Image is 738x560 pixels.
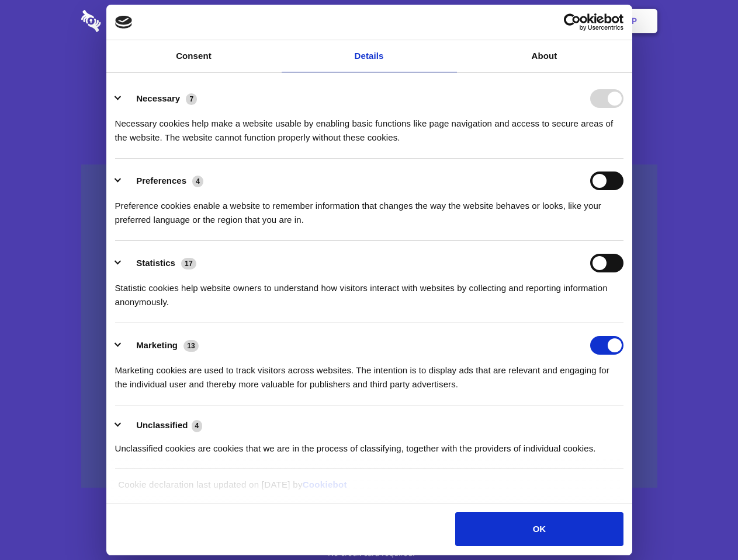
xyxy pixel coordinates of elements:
div: Preference cookies enable a website to remember information that changes the way the website beha... [115,190,623,227]
a: About [457,40,632,72]
iframe: Drift Widget Chat Controller [680,502,724,546]
span: 4 [192,176,203,187]
button: Statistics (17) [115,254,204,272]
a: Details [282,40,457,72]
a: Login [530,3,581,39]
span: 4 [192,420,203,432]
img: logo-wordmark-white-trans-d4663122ce5f474addd5e946df7df03e33cb6a1c49d2221995e7729f52c070b2.svg [81,10,181,32]
div: Necessary cookies help make a website usable by enabling basic functions like page navigation and... [115,108,623,145]
a: Wistia video thumbnail [81,164,657,488]
span: 17 [181,258,196,269]
a: Usercentrics Cookiebot - opens in a new window [521,13,623,31]
button: OK [455,512,623,546]
label: Marketing [136,340,178,350]
a: Cookiebot [303,480,347,489]
div: Cookie declaration last updated on [DATE] by [109,478,629,501]
div: Marketing cookies are used to track visitors across websites. The intention is to display ads tha... [115,355,623,391]
a: Pricing [343,3,394,39]
button: Marketing (13) [115,336,206,355]
div: Unclassified cookies are cookies that we are in the process of classifying, together with the pro... [115,433,623,456]
h4: Auto-redaction of sensitive data, encrypted data sharing and self-destructing private chats. Shar... [81,106,657,145]
a: Consent [106,40,282,72]
button: Necessary (7) [115,89,205,108]
h1: Eliminate Slack Data Loss. [81,52,657,94]
span: 13 [183,340,199,352]
a: Contact [474,3,528,39]
span: 7 [186,93,197,105]
label: Statistics [136,258,175,268]
button: Preferences (4) [115,171,211,190]
button: Unclassified (4) [115,418,210,433]
img: logo [115,16,133,29]
label: Necessary [136,93,180,103]
label: Preferences [136,176,186,185]
div: Statistic cookies help website owners to understand how visitors interact with websites by collec... [115,272,623,309]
